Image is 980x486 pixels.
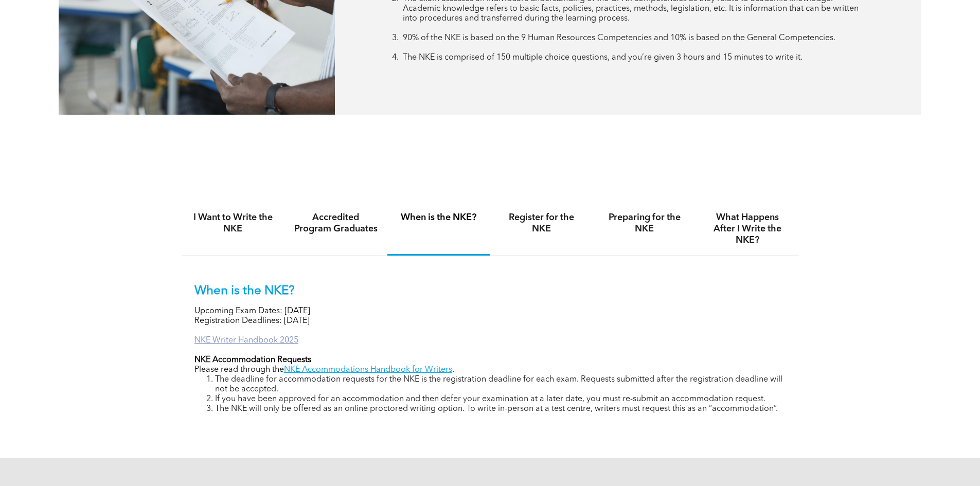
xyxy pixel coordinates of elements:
[194,356,311,364] strong: NKE Accommodation Requests
[191,212,275,235] h4: I Want to Write the NKE
[194,365,786,375] p: Please read through the .
[602,212,687,235] h4: Preparing for the NKE
[194,284,786,299] p: When is the NKE?
[294,212,378,235] h4: Accredited Program Graduates
[194,316,786,326] p: Registration Deadlines: [DATE]
[215,404,786,414] li: The NKE will only be offered as an online proctored writing option. To write in-person at a test ...
[403,34,835,42] span: 90% of the NKE is based on the 9 Human Resources Competencies and 10% is based on the General Com...
[705,212,790,246] h4: What Happens After I Write the NKE?
[194,307,786,316] p: Upcoming Exam Dates: [DATE]
[397,212,481,223] h4: When is the NKE?
[284,366,452,374] a: NKE Accommodations Handbook for Writers
[403,53,803,62] span: The NKE is comprised of 150 multiple choice questions, and you’re given 3 hours and 15 minutes to...
[215,375,786,394] li: The deadline for accommodation requests for the NKE is the registration deadline for each exam. R...
[500,212,584,235] h4: Register for the NKE
[194,336,298,345] a: NKE Writer Handbook 2025
[215,394,786,404] li: If you have been approved for an accommodation and then defer your examination at a later date, y...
